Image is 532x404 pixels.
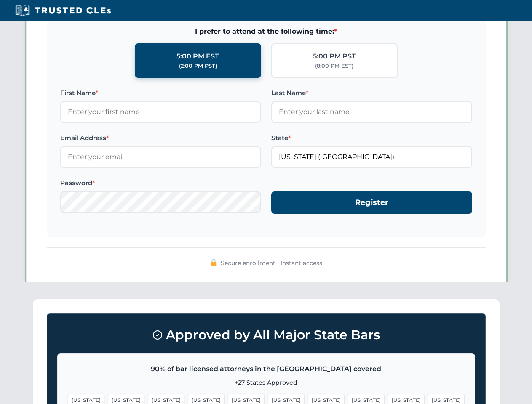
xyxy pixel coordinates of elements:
[313,51,356,62] div: 5:00 PM PST
[60,178,261,188] label: Password
[60,133,261,143] label: Email Address
[57,324,475,346] h3: Approved by All Major State Bars
[68,378,465,387] p: +27 States Approved
[315,62,353,70] div: (8:00 PM EST)
[271,191,472,214] button: Register
[271,101,472,122] input: Enter your last name
[68,364,465,375] p: 90% of bar licensed attorneys in the [GEOGRAPHIC_DATA] covered
[60,26,472,37] span: I prefer to attend at the following time:
[13,4,113,17] img: Trusted CLEs
[176,51,219,62] div: 5:00 PM EST
[210,259,217,266] img: 🔒
[60,146,261,167] input: Enter your email
[271,146,472,167] input: Florida (FL)
[271,88,472,98] label: Last Name
[221,258,322,268] span: Secure enrollment • Instant access
[271,133,472,143] label: State
[60,88,261,98] label: First Name
[179,62,217,70] div: (2:00 PM PST)
[60,101,261,122] input: Enter your first name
